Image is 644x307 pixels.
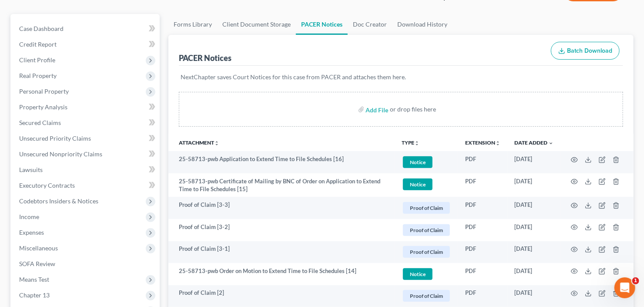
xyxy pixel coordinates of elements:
div: or drop files here [390,105,436,114]
a: Date Added expand_more [514,139,553,146]
td: PDF [458,197,507,219]
td: Proof of Claim [3-1] [168,241,395,263]
span: Expenses [19,229,44,236]
td: Proof of Claim [3-2] [168,219,395,241]
a: Extensionunfold_more [465,139,500,146]
i: unfold_more [214,141,219,146]
span: Property Analysis [19,103,67,111]
a: Forms Library [168,14,217,35]
span: Executory Contracts [19,182,75,189]
span: Client Profile [19,56,55,64]
i: unfold_more [495,141,500,146]
span: Codebtors Insiders & Notices [19,197,98,205]
span: Income [19,213,39,220]
span: Chapter 13 [19,291,50,299]
a: Proof of Claim [402,223,451,237]
span: Proof of Claim [403,290,450,302]
td: [DATE] [507,151,560,173]
a: Notice [402,267,451,281]
a: Secured Claims [12,115,160,131]
td: [DATE] [507,263,560,285]
td: PDF [458,173,507,197]
td: 25-58713-pwb Application to Extend Time to File Schedules [16] [168,151,395,173]
td: [DATE] [507,197,560,219]
span: Lawsuits [19,166,43,173]
span: Personal Property [19,88,69,95]
td: [DATE] [507,219,560,241]
a: SOFA Review [12,256,160,272]
span: 1 [632,277,639,284]
a: Unsecured Nonpriority Claims [12,146,160,162]
td: PDF [458,151,507,173]
span: Batch Download [567,47,612,54]
a: Proof of Claim [402,201,451,215]
a: Executory Contracts [12,178,160,193]
span: Notice [403,268,433,280]
a: Notice [402,177,451,192]
a: Lawsuits [12,162,160,178]
a: Proof of Claim [402,245,451,259]
a: Case Dashboard [12,21,160,37]
td: [DATE] [507,173,560,197]
td: 25-58713-pwb Certificate of Mailing by BNC of Order on Application to Extend Time to File Schedul... [168,173,395,197]
a: Doc Creator [348,14,392,35]
a: Download History [392,14,453,35]
a: Client Document Storage [217,14,296,35]
span: Case Dashboard [19,25,64,32]
td: PDF [458,241,507,263]
p: NextChapter saves Court Notices for this case from PACER and attaches them here. [181,73,621,81]
span: SOFA Review [19,260,55,267]
button: Batch Download [551,42,620,60]
a: Proof of Claim [402,289,451,303]
span: Notice [403,179,433,190]
span: Unsecured Nonpriority Claims [19,150,102,158]
span: Notice [403,156,433,168]
span: Proof of Claim [403,224,450,236]
button: TYPEunfold_more [402,140,419,146]
iframe: Intercom live chat [614,277,635,298]
a: Attachmentunfold_more [179,139,219,146]
td: [DATE] [507,241,560,263]
span: Miscellaneous [19,244,58,252]
i: unfold_more [414,141,419,146]
td: 25-58713-pwb Order on Motion to Extend Time to File Schedules [14] [168,263,395,285]
a: PACER Notices [296,14,348,35]
a: Property Analysis [12,99,160,115]
td: PDF [458,263,507,285]
span: Means Test [19,276,49,283]
span: Credit Report [19,40,57,48]
a: Credit Report [12,37,160,52]
a: Notice [402,155,451,169]
span: Real Property [19,72,57,79]
i: expand_more [548,141,553,146]
span: Proof of Claim [403,202,450,214]
span: Unsecured Priority Claims [19,135,91,142]
td: PDF [458,219,507,241]
td: Proof of Claim [3-3] [168,197,395,219]
a: Unsecured Priority Claims [12,131,160,146]
span: Proof of Claim [403,246,450,258]
div: PACER Notices [179,53,231,63]
span: Secured Claims [19,119,61,126]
